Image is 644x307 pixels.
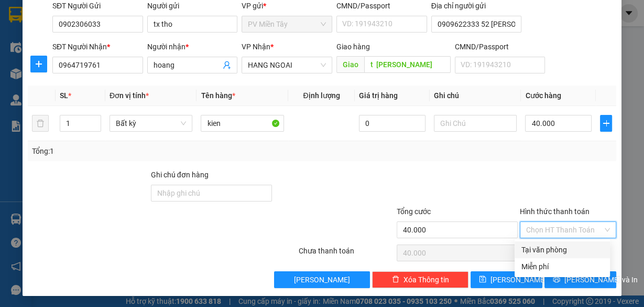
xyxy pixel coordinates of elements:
button: printer[PERSON_NAME] và In [544,271,616,288]
span: Giá trị hàng [359,91,398,100]
span: plus [601,119,612,128]
span: SL [60,91,68,100]
th: Ghi chú [430,86,521,106]
div: Tổng: 1 [32,145,249,157]
span: printer [553,276,560,284]
input: Ghi chú đơn hàng [151,185,272,202]
span: delete [392,276,399,284]
span: VP Nhận [242,43,270,51]
button: delete [32,115,49,132]
div: CMND/Passport [455,41,545,52]
input: Địa chỉ của người gửi [431,16,522,33]
span: plus [31,60,47,68]
input: Dọc đường [364,56,451,73]
span: [PERSON_NAME] [490,274,547,285]
div: Người nhận [147,41,238,52]
span: Giao hàng [336,43,370,51]
span: save [479,276,486,284]
button: save[PERSON_NAME] [471,271,542,288]
button: plus [600,115,612,132]
span: Xóa Thông tin [403,274,449,285]
span: Giao [336,56,364,73]
div: Miễn phí [521,261,604,272]
input: VD: Bàn, Ghế [201,115,284,132]
button: plus [30,56,47,72]
label: Hình thức thanh toán [520,207,590,216]
span: Định lượng [303,91,340,100]
div: Chưa thanh toán [298,245,396,263]
span: Tổng cước [397,207,431,216]
input: Ghi Chú [434,115,517,132]
button: [PERSON_NAME] [274,271,370,288]
div: SĐT Người Nhận [52,41,143,52]
span: Cước hàng [525,91,561,100]
span: [PERSON_NAME] và In [564,274,638,285]
span: PV Miền Tây [248,16,326,32]
label: Ghi chú đơn hàng [151,171,209,179]
div: Tại văn phòng [521,244,604,256]
span: Đơn vị tính [110,91,149,100]
span: Bất kỳ [116,115,187,131]
span: user-add [223,61,231,69]
input: 0 [359,115,425,132]
span: Tên hàng [201,91,235,100]
span: HANG NGOAI [248,57,326,73]
span: [PERSON_NAME] [294,274,350,285]
button: deleteXóa Thông tin [372,271,468,288]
